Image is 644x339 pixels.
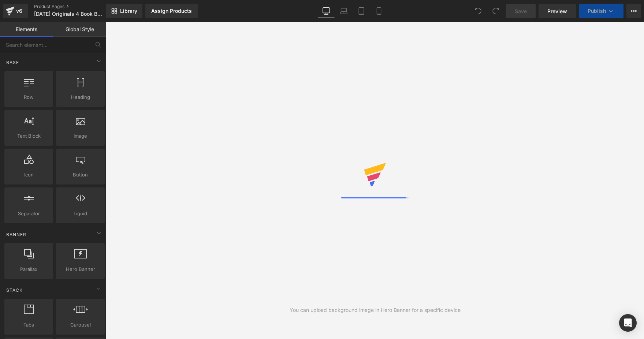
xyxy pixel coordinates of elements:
button: Undo [471,4,485,18]
span: Icon [7,171,51,179]
a: Desktop [317,4,335,18]
span: Base [5,59,20,66]
a: Laptop [335,4,353,18]
a: New Library [106,4,142,18]
span: Row [7,93,51,101]
span: Publish [588,8,606,14]
button: More [626,4,641,18]
span: Image [58,132,103,140]
span: Heading [58,93,103,101]
span: Banner [5,231,27,238]
span: Text Block [7,132,51,140]
span: Separator [7,210,51,217]
span: Liquid [58,210,103,217]
a: Tablet [353,4,370,18]
a: v6 [3,4,28,18]
button: Redo [488,4,503,18]
span: Parallax [7,265,51,273]
span: Library [120,8,137,14]
span: Save [515,7,527,15]
span: Tabs [7,321,51,329]
span: Button [58,171,103,179]
div: Open Intercom Messenger [619,314,637,332]
a: Product Pages [34,4,118,10]
a: Preview [539,4,576,18]
span: Stack [5,287,23,294]
div: Assign Products [151,8,192,14]
span: Hero Banner [58,265,103,273]
a: Mobile [370,4,388,18]
div: v6 [15,6,24,16]
span: Carousel [58,321,103,329]
span: Preview [547,7,567,15]
button: Publish [579,4,623,18]
a: Global Style [53,22,106,37]
span: [DATE] Originals 4 Book Box Product Page [34,11,104,17]
div: You can upload background image in Hero Banner for a specific device [290,306,461,314]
